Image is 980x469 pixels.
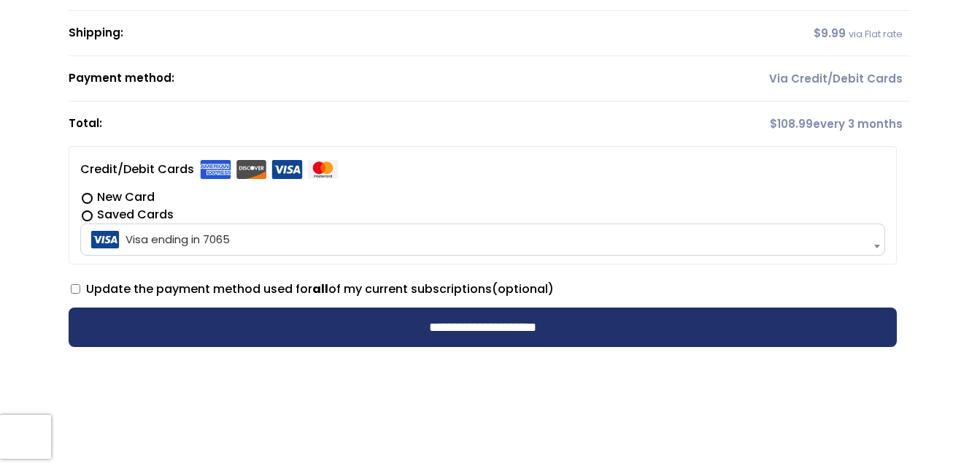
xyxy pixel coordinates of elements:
th: Total: [69,102,622,146]
span: Visa ending in 7065 [85,224,881,255]
strong: all [312,281,328,297]
span: (optional) [492,281,554,297]
span: 9.99 [814,26,846,41]
img: discover.svg [236,160,267,179]
img: mastercard.svg [307,160,339,179]
td: every 3 months [622,102,910,146]
input: Update the payment method used forallof my current subscriptions(optional) [71,284,80,294]
span: Visa ending in 7065 [80,224,885,256]
img: amex.svg [200,160,231,179]
label: New Card [80,188,885,206]
th: Shipping: [69,11,622,56]
td: Via Credit/Debit Cards [622,56,910,102]
span: $ [814,26,821,41]
span: $ [770,116,777,131]
small: via Flat rate [849,28,903,40]
label: Update the payment method used for of my current subscriptions [71,281,554,297]
img: visa.svg [271,160,303,179]
span: 108.99 [770,116,813,131]
label: Credit/Debit Cards [80,158,339,181]
th: Payment method: [69,56,622,102]
label: Saved Cards [80,206,885,224]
